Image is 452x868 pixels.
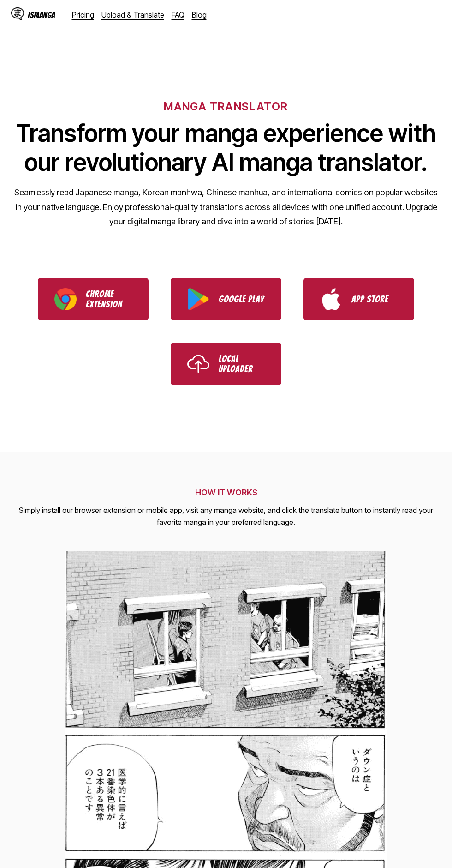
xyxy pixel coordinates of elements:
[351,294,398,304] p: App Store
[11,488,441,497] h2: HOW IT WORKS
[86,289,132,309] p: Chrome Extension
[171,343,281,385] a: Use IsManga Local Uploader
[72,10,94,19] a: Pricing
[101,10,164,19] a: Upload & Translate
[14,119,438,177] h1: Transform your manga experience with our revolutionary AI manga translator.
[164,100,288,113] h6: MANGA TRANSLATOR
[172,10,184,19] a: FAQ
[171,278,281,320] a: Download IsManga from Google Play
[192,10,207,19] a: Blog
[219,294,265,304] p: Google Play
[11,7,72,22] a: IsManga LogoIsManga
[187,353,209,375] img: Upload icon
[28,11,55,19] div: IsManga
[14,185,438,229] p: Seamlessly read Japanese manga, Korean manhwa, Chinese manhua, and international comics on popula...
[219,354,265,374] p: Local Uploader
[187,288,209,310] img: Google Play logo
[303,278,414,320] a: Download IsManga from App Store
[11,505,441,528] p: Simply install our browser extension or mobile app, visit any manga website, and click the transl...
[11,7,24,20] img: IsManga Logo
[54,288,77,310] img: Chrome logo
[38,278,149,320] a: Download IsManga Chrome Extension
[320,288,342,310] img: App Store logo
